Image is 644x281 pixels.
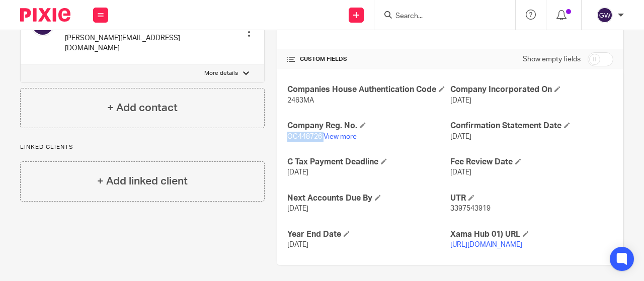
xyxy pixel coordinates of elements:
[287,84,450,95] h4: Companies House Authentication Code
[287,229,450,240] h4: Year End Date
[394,12,485,21] input: Search
[287,121,450,131] h4: Company Reg. No.
[20,143,265,151] p: Linked clients
[287,157,450,167] h4: C Tax Payment Deadline
[97,173,188,189] h4: + Add linked client
[20,8,70,22] img: Pixie
[450,193,613,204] h4: UTR
[287,97,314,104] span: 2463MA
[450,133,471,140] span: [DATE]
[450,84,613,95] h4: Company Incorporated On
[287,55,450,63] h4: CUSTOM FIELDS
[324,133,357,140] a: View more
[107,100,178,116] h4: + Add contact
[287,241,308,248] span: [DATE]
[450,97,471,104] span: [DATE]
[204,69,238,77] p: More details
[523,54,581,64] label: Show empty fields
[287,133,322,140] span: OC448726
[450,121,613,131] h4: Confirmation Statement Date
[450,229,613,240] h4: Xama Hub 01) URL
[287,169,308,176] span: [DATE]
[65,33,225,54] p: [PERSON_NAME][EMAIL_ADDRESS][DOMAIN_NAME]
[597,7,613,23] img: svg%3E
[450,241,522,248] a: [URL][DOMAIN_NAME]
[450,157,613,167] h4: Fee Review Date
[287,205,308,212] span: [DATE]
[450,169,471,176] span: [DATE]
[287,193,450,204] h4: Next Accounts Due By
[450,205,491,212] span: 3397543919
